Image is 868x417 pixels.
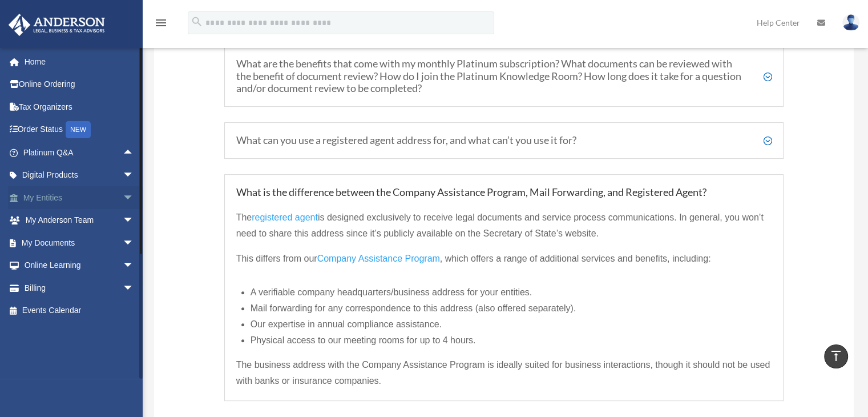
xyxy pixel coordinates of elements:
i: vertical_align_top [829,349,843,363]
a: vertical_align_top [824,344,848,368]
a: Tax Organizers [8,95,151,118]
a: Digital Productsarrow_drop_down [8,164,151,187]
span: This differs from our [236,254,317,263]
img: Anderson Advisors Platinum Portal [5,14,108,36]
a: Online Ordering [8,73,151,96]
a: My Anderson Teamarrow_drop_down [8,209,151,232]
a: Company Assistance Program [317,254,440,269]
i: search [191,15,203,28]
span: Our expertise in annual compliance assistance. [251,319,442,329]
a: Events Calendar [8,299,151,322]
a: Order StatusNEW [8,118,151,142]
span: arrow_drop_down [123,254,146,278]
span: The business address with the Company Assistance Program is ideally suited for business interacti... [236,360,770,386]
span: , which offers a range of additional services and benefits, including: [440,254,711,263]
h5: What can you use a registered agent address for, and what can’t you use it for? [236,134,772,147]
span: arrow_drop_down [123,209,146,232]
span: arrow_drop_down [123,276,146,300]
a: Platinum Q&Aarrow_drop_up [8,141,151,164]
span: A verifiable company headquarters/business address for your entities. [251,287,532,297]
a: registered agent [252,212,318,228]
img: User Pic [842,14,859,31]
h5: What is the difference between the Company Assistance Program, Mail Forwarding, and Registered Ag... [236,186,772,199]
span: Mail forwarding for any correspondence to this address (also offered separately). [251,303,576,313]
span: The [236,212,252,222]
span: arrow_drop_up [123,141,146,165]
a: My Documentsarrow_drop_down [8,231,151,254]
a: My Entitiesarrow_drop_down [8,186,151,209]
span: Company Assistance Program [317,254,440,263]
span: registered agent [252,212,318,222]
span: arrow_drop_down [123,186,146,210]
span: Physical access to our meeting rooms for up to 4 hours. [251,335,476,345]
a: Home [8,50,151,73]
span: arrow_drop_down [123,164,146,187]
a: Online Learningarrow_drop_down [8,254,151,277]
a: Billingarrow_drop_down [8,276,151,299]
span: arrow_drop_down [123,231,146,255]
i: menu [154,16,168,30]
div: NEW [66,121,91,138]
a: menu [154,20,168,30]
span: is designed exclusively to receive legal documents and service process communications. In general... [236,212,764,238]
h5: What are the benefits that come with my monthly Platinum subscription? What documents can be revi... [236,58,772,95]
